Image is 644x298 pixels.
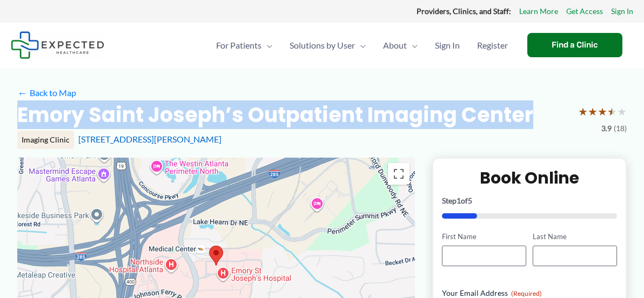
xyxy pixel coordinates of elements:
span: (18) [614,121,627,136]
a: Solutions by UserMenu Toggle [281,26,374,64]
button: Toggle fullscreen view [388,163,410,185]
span: ← [17,87,28,98]
span: Menu Toggle [261,26,272,64]
h2: Emory Saint Joseph’s Outpatient Imaging Center [17,101,533,128]
a: Get Access [566,4,603,18]
span: ★ [588,101,598,121]
a: Register [468,26,516,64]
a: Learn More [519,4,558,18]
label: First Name [442,232,526,242]
span: (Required) [511,289,542,297]
h2: Book Online [442,167,617,188]
strong: Providers, Clinics, and Staff: [417,6,511,16]
a: [STREET_ADDRESS][PERSON_NAME] [78,134,222,144]
span: Sign In [435,26,460,64]
a: Sign In [611,4,633,18]
a: Sign In [426,26,468,64]
img: Expected Healthcare Logo - side, dark font, small [11,31,104,59]
span: About [383,26,407,64]
span: 1 [457,196,461,205]
span: Solutions by User [290,26,355,64]
span: For Patients [216,26,261,64]
span: 3.9 [601,121,612,136]
a: AboutMenu Toggle [374,26,426,64]
span: ★ [617,101,627,121]
a: ←Back to Map [17,85,76,101]
a: Find a Clinic [527,33,622,57]
span: ★ [598,101,607,121]
span: Register [477,26,508,64]
label: Last Name [533,232,617,242]
span: Menu Toggle [355,26,366,64]
p: Step of [442,197,617,205]
span: 5 [468,196,472,205]
span: ★ [578,101,588,121]
span: ★ [607,101,617,121]
nav: Primary Site Navigation [207,26,516,64]
div: Imaging Clinic [17,131,74,149]
a: For PatientsMenu Toggle [207,26,281,64]
span: Menu Toggle [407,26,418,64]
